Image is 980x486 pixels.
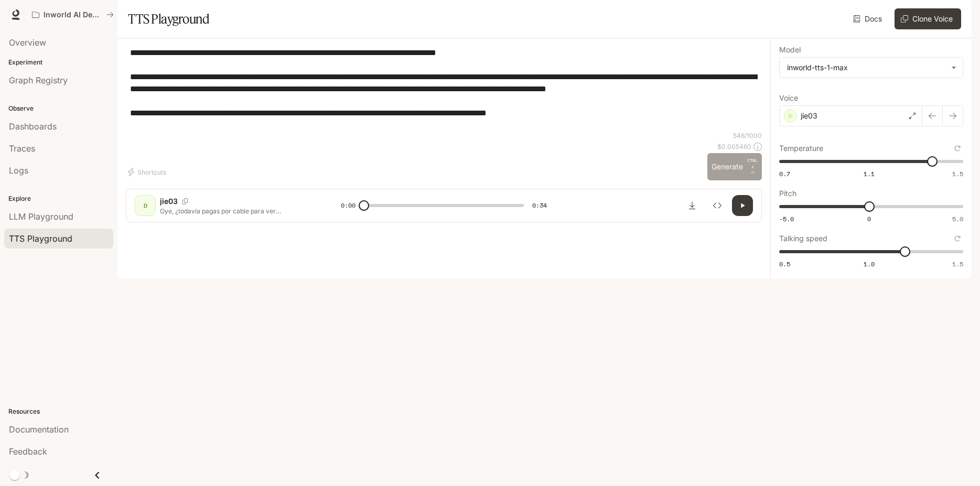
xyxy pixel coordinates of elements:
[780,58,963,78] div: inworld-tts-1-max
[341,200,356,211] span: 0:00
[952,233,963,244] button: Reset to default
[682,195,703,216] button: Download audio
[801,111,817,121] p: jie03
[707,153,762,180] button: GenerateCTRL +⏎
[779,214,794,223] span: -5.0
[44,10,102,19] p: Inworld AI Demos
[747,157,758,176] p: ⏎
[864,260,875,268] span: 1.0
[137,197,154,214] div: D
[707,195,728,216] button: Inspect
[747,157,758,170] p: CTRL +
[160,196,178,207] p: jie03
[128,8,209,29] h1: TTS Playground
[779,46,801,53] p: Model
[779,94,798,102] p: Voice
[532,200,547,211] span: 0:34
[779,169,790,178] span: 0.7
[779,190,796,197] p: Pitch
[864,169,875,178] span: 1.1
[27,4,119,25] button: All workspaces
[178,198,192,204] button: Copy Voice ID
[895,8,961,29] button: Clone Voice
[733,131,762,140] p: 546 / 1000
[952,260,963,268] span: 1.5
[952,143,963,154] button: Reset to default
[952,214,963,223] span: 5.0
[787,62,946,73] div: inworld-tts-1-max
[851,8,886,29] a: Docs
[779,235,827,242] p: Talking speed
[160,207,316,215] p: Oye, ¿todavía pagas por cable para ver [PERSON_NAME]? Like, ¿sabes que hay una antena que lo resu...
[779,145,823,152] p: Temperature
[867,214,871,223] span: 0
[126,164,170,180] button: Shortcuts
[779,260,790,268] span: 0.5
[952,169,963,178] span: 1.5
